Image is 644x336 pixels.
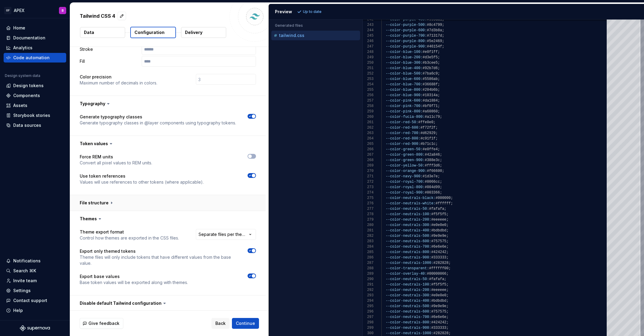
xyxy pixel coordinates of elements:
[427,44,442,49] span: #46154f
[363,304,374,309] div: 295
[431,310,446,314] span: #757575
[386,34,427,38] span: --color-purple-700:
[427,169,442,173] span: #f66600
[386,126,420,130] span: --color-red-600:
[446,234,448,238] span: ;
[446,212,448,216] span: ;
[80,27,125,38] button: Data
[363,249,374,255] div: 285
[363,28,374,33] div: 244
[236,320,255,326] span: Continue
[386,104,422,108] span: --color-pink-700:
[4,33,66,43] a: Documentation
[446,304,448,308] span: ;
[386,201,436,206] span: --color-neutrals-white:
[423,174,438,179] span: #1d3e7e
[363,260,374,266] div: 287
[386,93,422,97] span: --color-blue-900:
[446,293,448,298] span: ;
[363,168,374,174] div: 270
[423,66,438,70] span: #92b7d6
[363,93,374,98] div: 256
[80,80,157,86] p: Maximum number of decimals in colors.
[386,50,422,54] span: --color-blue-100:
[431,315,446,319] span: #6e6e6e
[442,39,444,43] span: ;
[386,72,422,76] span: --color-blue-500:
[436,131,438,135] span: ;
[363,44,374,49] div: 247
[363,141,374,147] div: 265
[440,180,442,184] span: ;
[279,33,304,38] p: tailwind.css
[4,256,66,266] button: Notifications
[13,268,36,274] div: Search ⌘K
[446,272,448,276] span: ;
[440,153,442,157] span: ;
[80,120,236,126] p: Generate typography classes in @layer components using typography tokens.
[13,25,25,31] div: Home
[386,212,431,216] span: --color-neutrals-100:
[363,82,374,87] div: 254
[427,28,442,32] span: #7d3b8a
[363,33,374,38] div: 245
[429,277,444,281] span: #fafafa
[431,212,446,216] span: #f5f5f5
[1,4,69,17] button: OFAPEXB
[386,136,420,141] span: --color-red-800:
[181,27,226,38] button: Delivery
[446,283,448,287] span: ;
[363,233,374,239] div: 282
[303,9,322,14] p: Up to date
[363,98,374,103] div: 257
[386,191,425,195] span: --color-royal-900:
[271,32,360,39] button: tailwind.css
[363,195,374,201] div: 275
[386,288,431,292] span: --color-neutrals-200:
[134,29,165,35] p: Configuration
[438,50,440,54] span: ;
[363,125,374,130] div: 262
[386,147,422,151] span: --color-green-50:
[386,293,431,298] span: --color-neutrals-300:
[431,304,446,308] span: #9e9e9e
[438,147,440,151] span: ;
[425,185,440,189] span: #004d99
[80,179,204,185] p: Values will use references to other tokens (where applicable).
[13,45,32,51] div: Analytics
[13,298,47,304] div: Contact support
[13,258,41,264] div: Notifications
[130,27,176,38] button: Configuration
[431,245,446,249] span: #6e6e6e
[386,39,427,43] span: --color-purple-800:
[446,218,448,222] span: ;
[363,87,374,93] div: 255
[363,228,374,233] div: 281
[433,120,436,124] span: ;
[440,191,442,195] span: ;
[423,147,438,151] span: #e0ffe4
[427,34,442,38] span: #71317d
[431,320,446,325] span: #424242
[423,82,438,87] span: #36688f
[448,261,451,265] span: ;
[363,190,374,195] div: 274
[386,239,431,243] span: --color-neutrals-600:
[436,142,438,146] span: ;
[13,93,40,99] div: Components
[423,104,438,108] span: #bf0f71
[13,307,23,313] div: Help
[363,309,374,314] div: 296
[80,154,152,160] p: Force REM units
[80,279,188,286] p: Base token values will be exported along with themes.
[431,223,446,227] span: #e0e0e0
[440,115,442,119] span: ;
[423,93,438,97] span: #10314a
[386,142,420,146] span: --color-red-900:
[438,61,440,65] span: ;
[446,320,448,325] span: ;
[438,66,440,70] span: ;
[363,185,374,190] div: 273
[420,142,435,146] span: #b71c1c
[386,196,436,200] span: --color-neutrals-black:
